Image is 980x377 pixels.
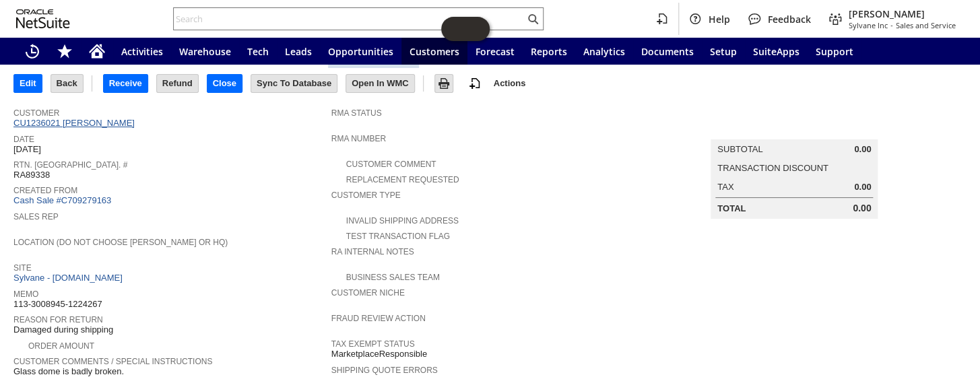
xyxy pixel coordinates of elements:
[13,289,38,299] a: Memo
[247,45,269,58] span: Tech
[717,182,733,192] a: Tax
[346,160,436,169] a: Customer Comment
[320,38,401,65] a: Opportunities
[13,263,32,273] a: Site
[854,144,871,155] span: 0.00
[441,17,490,41] iframe: Click here to launch Oracle Guided Learning Help Panel
[207,75,242,92] input: Close
[467,75,483,92] img: add-record.svg
[583,45,625,58] span: Analytics
[709,13,730,26] span: Help
[13,186,77,195] a: Created From
[768,13,811,26] span: Feedback
[13,135,34,144] a: Date
[633,38,702,65] a: Documents
[13,324,113,335] span: Damaged during shipping
[331,134,386,143] a: RMA Number
[808,38,861,65] a: Support
[816,45,853,58] span: Support
[89,43,105,59] svg: Home
[467,38,523,65] a: Forecast
[346,175,459,184] a: Replacement Requested
[849,7,956,20] span: [PERSON_NAME]
[525,11,541,27] svg: Search
[13,315,103,324] a: Reason For Return
[849,20,888,30] span: Sylvane Inc
[641,45,694,58] span: Documents
[331,191,401,200] a: Customer Type
[331,339,415,349] a: Tax Exempt Status
[331,366,438,375] a: Shipping Quote Errors
[401,38,467,65] a: Customers
[13,144,41,155] span: [DATE]
[853,203,871,214] span: 0.00
[523,38,575,65] a: Reports
[174,11,525,27] input: Search
[531,45,567,58] span: Reports
[13,108,59,118] a: Customer
[13,357,212,366] a: Customer Comments / Special Instructions
[896,20,956,30] span: Sales and Service
[28,341,94,351] a: Order Amount
[717,203,746,213] a: Total
[331,108,382,118] a: RMA Status
[13,195,111,205] a: Cash Sale #C709279163
[13,238,228,247] a: Location (Do Not Choose [PERSON_NAME] or HQ)
[435,75,453,92] input: Print
[711,118,878,139] caption: Summary
[331,247,414,256] a: RA Internal Notes
[436,75,452,92] img: Print
[113,38,171,65] a: Activities
[157,75,198,92] input: Refund
[13,170,50,180] span: RA89338
[16,38,48,65] a: Recent Records
[171,38,239,65] a: Warehouse
[717,163,828,173] a: Transaction Discount
[331,314,426,323] a: Fraud Review Action
[57,43,73,59] svg: Shortcuts
[13,212,59,221] a: Sales Rep
[13,118,138,128] a: CU1236021 [PERSON_NAME]
[239,38,277,65] a: Tech
[16,9,70,28] svg: logo
[854,182,871,193] span: 0.00
[13,366,124,377] span: Glass dome is badly broken.
[346,75,414,92] input: Open In WMC
[710,45,737,58] span: Setup
[13,273,126,283] a: Sylvane - [DOMAIN_NAME]
[51,75,83,92] input: Back
[465,17,490,41] span: Oracle Guided Learning Widget. To move around, please hold and drag
[331,349,427,359] span: MarketplaceResponsible
[575,38,633,65] a: Analytics
[277,38,320,65] a: Leads
[476,45,515,58] span: Forecast
[753,45,799,58] span: SuiteApps
[331,288,405,298] a: Customer Niche
[121,45,163,58] span: Activities
[346,232,450,241] a: Test Transaction Flag
[48,38,81,65] div: Shortcuts
[488,78,531,88] a: Actions
[251,75,337,92] input: Sync To Database
[702,38,745,65] a: Setup
[328,45,393,58] span: Opportunities
[717,144,762,154] a: Subtotal
[14,75,42,92] input: Edit
[346,273,440,282] a: Business Sales Team
[410,45,459,58] span: Customers
[13,299,102,310] span: 113-3008945-1224267
[179,45,231,58] span: Warehouse
[13,160,127,170] a: Rtn. [GEOGRAPHIC_DATA]. #
[104,75,148,92] input: Receive
[890,20,893,30] span: -
[24,43,40,59] svg: Recent Records
[745,38,808,65] a: SuiteApps
[346,216,459,226] a: Invalid Shipping Address
[285,45,312,58] span: Leads
[81,38,113,65] a: Home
